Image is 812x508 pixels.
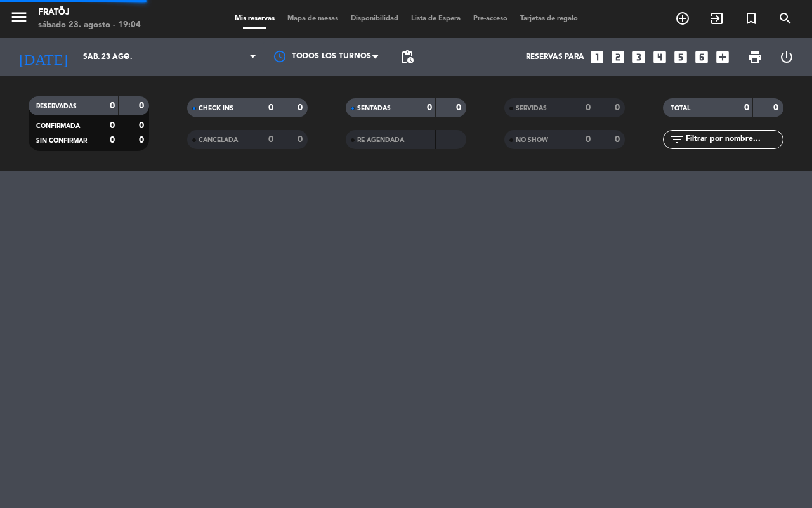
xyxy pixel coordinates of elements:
strong: 0 [139,121,147,130]
span: Reservas para [526,53,584,62]
i: turned_in_not [743,11,759,26]
i: [DATE] [10,43,77,71]
span: Mis reservas [228,15,281,22]
span: RESERVADAS [36,103,77,110]
strong: 0 [268,135,273,144]
strong: 0 [139,101,147,110]
strong: 0 [586,135,591,144]
span: print [747,49,763,65]
strong: 0 [427,103,432,112]
span: Pre-acceso [467,15,514,22]
span: CONFIRMADA [36,123,80,129]
span: RE AGENDADA [357,137,404,143]
i: filter_list [669,132,684,147]
i: looks_two [610,49,626,65]
span: Lista de Espera [405,15,467,22]
strong: 0 [139,136,147,145]
div: LOG OUT [771,38,802,76]
span: pending_actions [400,49,415,65]
i: looks_6 [693,49,710,65]
i: add_circle_outline [675,11,690,26]
strong: 0 [298,135,305,144]
span: CANCELADA [199,137,238,143]
span: NO SHOW [516,137,548,143]
i: add_box [714,49,731,65]
i: looks_5 [672,49,689,65]
i: looks_3 [631,49,647,65]
strong: 0 [110,136,115,145]
strong: 0 [268,103,273,112]
div: sábado 23. agosto - 19:04 [38,19,141,32]
span: SIN CONFIRMAR [36,138,87,144]
div: Fratöj [38,6,141,19]
strong: 0 [615,103,622,112]
span: CHECK INS [199,105,233,112]
span: Mapa de mesas [281,15,344,22]
strong: 0 [110,101,115,110]
strong: 0 [110,121,115,130]
span: Tarjetas de regalo [514,15,584,22]
span: SENTADAS [357,105,391,112]
span: SERVIDAS [516,105,547,112]
input: Filtrar por nombre... [684,133,783,147]
i: menu [10,8,29,27]
strong: 0 [586,103,591,112]
strong: 0 [744,103,749,112]
i: exit_to_app [709,11,724,26]
i: looks_4 [652,49,668,65]
i: looks_one [589,49,605,65]
span: Disponibilidad [344,15,405,22]
strong: 0 [773,103,781,112]
i: power_settings_new [779,49,794,65]
i: search [778,11,793,26]
strong: 0 [298,103,305,112]
button: menu [10,8,29,31]
strong: 0 [615,135,622,144]
i: arrow_drop_down [118,49,133,65]
strong: 0 [456,103,464,112]
span: TOTAL [671,105,690,112]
